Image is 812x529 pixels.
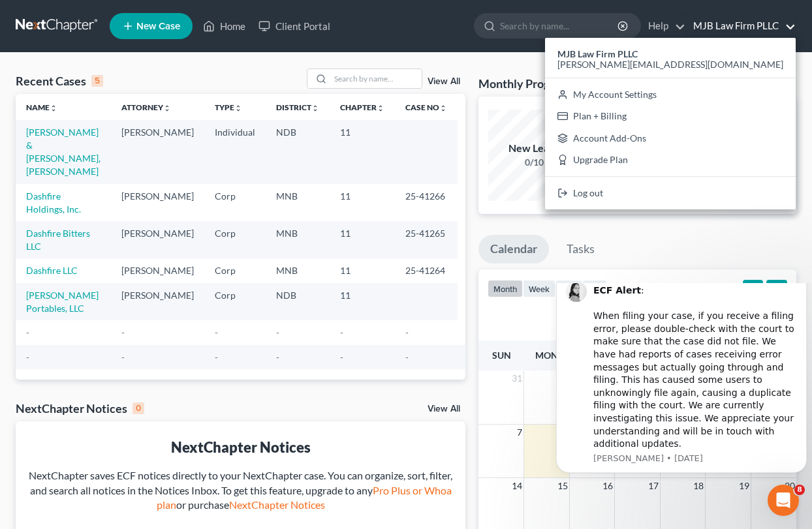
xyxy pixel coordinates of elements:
td: Corp [204,221,266,258]
button: week [523,280,555,297]
span: 17 [647,478,660,494]
td: 11 [330,184,395,221]
div: NextChapter Notices [26,437,455,457]
span: - [340,327,343,338]
span: - [26,352,29,363]
span: 19 [738,478,751,494]
td: NDB [266,120,330,183]
td: 25-41266 [395,184,458,221]
span: - [215,327,218,338]
span: [PERSON_NAME][EMAIL_ADDRESS][DOMAIN_NAME] [557,59,783,70]
input: Search by name... [330,69,422,88]
div: New Leads [488,141,580,156]
div: 5 [91,75,103,87]
span: 8 [794,485,805,495]
a: Typeunfold_more [215,102,242,112]
span: - [215,352,218,363]
td: [PERSON_NAME] [111,283,204,320]
td: 25-41264 [395,259,458,283]
iframe: Intercom notifications message [551,283,812,481]
span: - [405,327,409,338]
td: MNB [266,221,330,258]
td: Individual [204,120,266,183]
span: - [276,327,279,338]
td: 11 [330,283,395,320]
div: NextChapter saves ECF notices directly to your NextChapter case. You can organize, sort, filter, ... [26,468,455,513]
i: unfold_more [234,104,242,112]
a: Plan + Billing [545,105,796,127]
iframe: Intercom live chat [768,485,799,516]
a: View All [428,77,460,86]
a: Calendar [478,235,549,264]
i: unfold_more [50,104,57,112]
a: Client Portal [252,14,337,38]
i: unfold_more [439,104,447,112]
span: - [276,352,279,363]
i: unfold_more [311,104,319,112]
div: NextChapter Notices [16,401,144,416]
a: Upgrade Plan [545,149,796,172]
div: : ​ When filing your case, if you receive a filing error, please double-check with the court to m... [42,1,246,168]
a: [PERSON_NAME] & [PERSON_NAME], [PERSON_NAME] [26,127,101,177]
a: Tasks [555,235,606,264]
div: 0/10 [488,156,580,169]
h3: Monthly Progress [478,76,571,91]
td: [PERSON_NAME] [111,184,204,221]
i: unfold_more [163,104,171,112]
span: - [121,352,125,363]
a: [PERSON_NAME] Portables, LLC [26,290,99,314]
div: MJB Law Firm PLLC [545,38,796,209]
a: NextChapter Notices [229,498,325,511]
b: ECF Alert [42,2,90,12]
span: - [340,352,343,363]
i: unfold_more [377,104,384,112]
a: Chapterunfold_more [340,102,384,112]
a: MJB Law Firm PLLC [687,14,796,38]
span: 15 [556,478,569,494]
div: 0 [133,402,144,414]
td: Corp [204,259,266,283]
button: month [488,280,523,297]
a: Home [196,14,252,38]
span: Mon [535,350,558,361]
a: Dashfire Holdings, Inc. [26,190,81,215]
td: 11 [330,120,395,183]
td: [PERSON_NAME] [111,221,204,258]
span: - [26,327,29,338]
span: - [121,327,125,338]
td: MNB [266,184,330,221]
td: 11 [330,221,395,258]
p: Message from Lindsey, sent 9w ago [42,170,246,181]
td: MNB [266,259,330,283]
td: 11 [330,259,395,283]
a: View All [428,404,460,414]
td: Corp [204,184,266,221]
a: Dashfire Bitters LLC [26,228,90,252]
button: list [582,280,607,297]
a: Districtunfold_more [276,102,319,112]
a: Help [642,14,685,38]
input: Search by name... [500,14,619,38]
span: 31 [510,370,523,386]
a: Nameunfold_more [26,102,57,112]
span: 16 [601,478,614,494]
a: Attorneyunfold_more [121,102,171,112]
div: Recent Cases [16,73,103,89]
td: NDB [266,283,330,320]
span: 18 [692,478,705,494]
strong: MJB Law Firm PLLC [557,48,638,59]
a: Log out [545,182,796,204]
span: - [405,352,409,363]
td: 25-41265 [395,221,458,258]
a: My Account Settings [545,83,796,106]
span: New Case [136,22,180,31]
button: day [555,280,582,297]
span: 7 [516,425,523,440]
td: Corp [204,283,266,320]
td: [PERSON_NAME] [111,120,204,183]
a: Case Nounfold_more [405,102,447,112]
a: Dashfire LLC [26,265,78,276]
a: Account Add-Ons [545,127,796,149]
span: Sun [492,350,511,361]
td: [PERSON_NAME] [111,259,204,283]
